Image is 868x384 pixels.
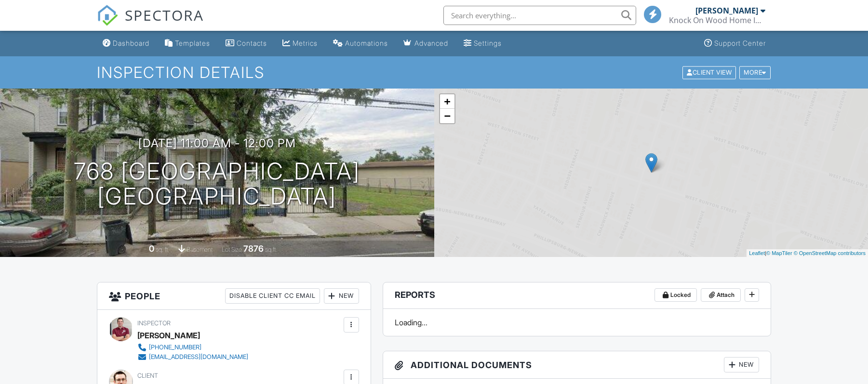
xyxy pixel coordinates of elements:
[74,159,360,210] h1: 768 [GEOGRAPHIC_DATA] [GEOGRAPHIC_DATA]
[383,351,771,379] h3: Additional Documents
[324,288,359,304] div: New
[724,357,759,372] div: New
[99,35,153,52] a: Dashboard
[161,35,214,52] a: Templates
[222,35,271,52] a: Contacts
[474,39,502,47] div: Settings
[149,243,154,254] div: 0
[440,94,454,109] a: Zoom in
[682,66,736,79] div: Client View
[97,5,118,26] img: The Best Home Inspection Software - Spectora
[265,246,277,253] span: sq.ft.
[137,372,158,379] span: Client
[695,6,758,15] div: [PERSON_NAME]
[345,39,388,47] div: Automations
[222,246,242,253] span: Lot Size
[138,137,296,150] h3: [DATE] 11:00 am - 12:00 pm
[149,353,248,361] div: [EMAIL_ADDRESS][DOMAIN_NAME]
[97,64,772,81] h1: Inspection Details
[137,343,248,352] a: [PHONE_NUMBER]
[293,39,318,47] div: Metrics
[175,39,210,47] div: Templates
[156,246,169,253] span: sq. ft.
[460,35,506,52] a: Settings
[747,249,868,257] div: |
[766,250,792,256] a: © MapTiler
[749,250,765,256] a: Leaflet
[149,344,201,351] div: [PHONE_NUMBER]
[97,13,204,33] a: SPECTORA
[700,35,770,52] a: Support Center
[137,352,248,362] a: [EMAIL_ADDRESS][DOMAIN_NAME]
[125,5,204,25] span: SPECTORA
[400,35,452,52] a: Advanced
[443,6,636,25] input: Search everything...
[137,328,200,343] div: [PERSON_NAME]
[237,39,267,47] div: Contacts
[97,282,371,310] h3: People
[794,250,866,256] a: © OpenStreetMap contributors
[414,39,448,47] div: Advanced
[113,39,149,47] div: Dashboard
[243,243,264,254] div: 7876
[329,35,392,52] a: Automations (Basic)
[137,320,171,327] span: Inspector
[714,39,766,47] div: Support Center
[279,35,321,52] a: Metrics
[681,68,738,76] a: Client View
[225,288,320,304] div: Disable Client CC Email
[739,66,771,79] div: More
[187,246,213,253] span: basement
[669,15,765,25] div: Knock On Wood Home Inspections
[440,109,454,123] a: Zoom out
